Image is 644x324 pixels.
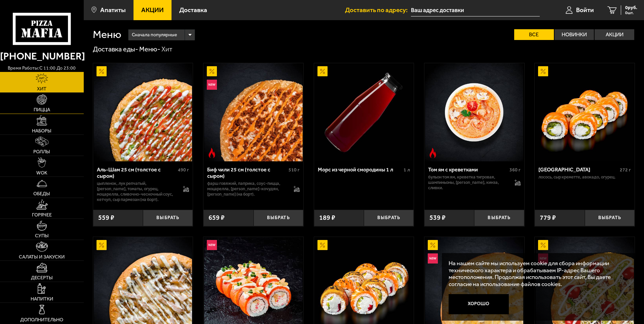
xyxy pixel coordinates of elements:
[625,5,637,10] span: 0 руб.
[207,80,217,90] img: Новинка
[97,181,177,202] p: цыпленок, лук репчатый, [PERSON_NAME], томаты, огурец, моцарелла, сливочно-чесночный соус, кетчуп...
[317,66,328,76] img: Акционный
[345,7,411,13] span: Доставить по адресу:
[428,240,438,250] img: Акционный
[98,214,114,221] span: 559 ₽
[203,63,303,161] a: АкционныйНовинкаОстрое блюдоБиф чили 25 см (толстое с сыром)
[32,212,52,217] span: Горячее
[428,166,508,173] div: Том ям с креветками
[33,149,50,154] span: Роллы
[289,167,300,173] span: 510 г
[31,275,53,280] span: Десерты
[97,166,177,179] div: Аль-Шам 25 см (толстое с сыром)
[411,4,540,16] input: Ваш адрес доставки
[179,7,207,13] span: Доставка
[97,66,107,76] img: Акционный
[585,210,635,226] button: Выбрать
[538,240,548,250] img: Акционный
[161,45,173,54] div: Хит
[474,210,524,226] button: Выбрать
[209,214,225,221] span: 659 ₽
[178,167,189,173] span: 490 г
[314,63,414,161] a: АкционныйМорс из черной смородины 1 л
[514,29,554,40] label: Все
[425,63,523,161] img: Том ям с креветками
[20,317,63,322] span: Дополнительно
[93,45,138,53] a: Доставка еды-
[595,29,634,40] label: Акции
[32,128,51,133] span: Наборы
[19,254,65,259] span: Салаты и закуски
[538,66,548,76] img: Акционный
[141,7,164,13] span: Акции
[364,210,414,226] button: Выбрать
[428,148,438,158] img: Острое блюдо
[132,29,177,41] span: Сначала популярные
[555,29,594,40] label: Новинки
[207,181,287,197] p: фарш говяжий, паприка, соус-пицца, моцарелла, [PERSON_NAME]-кочудян, [PERSON_NAME] (на борт).
[428,174,508,191] p: бульон том ям, креветка тигровая, шампиньоны, [PERSON_NAME], кинза, сливки.
[317,240,328,250] img: Акционный
[207,148,217,158] img: Острое блюдо
[424,63,524,161] a: Острое блюдоТом ям с креветками
[93,29,121,40] h1: Меню
[207,66,217,76] img: Акционный
[429,214,446,221] span: 539 ₽
[535,63,635,161] a: АкционныйФиладельфия
[143,210,193,226] button: Выбрать
[315,63,413,161] img: Морс из черной смородины 1 л
[538,174,631,180] p: лосось, Сыр креметте, авокадо, огурец.
[449,294,509,314] button: Хорошо
[139,45,160,53] a: Меню-
[35,233,49,238] span: Супы
[34,107,50,112] span: Пицца
[449,260,624,288] p: На нашем сайте мы используем cookie для сбора информации технического характера и обрабатываем IP...
[509,167,521,173] span: 360 г
[100,7,126,13] span: Апатиты
[207,240,217,250] img: Новинка
[37,86,46,91] span: Хит
[625,11,637,15] span: 0 шт.
[576,7,594,13] span: Войти
[540,214,556,221] span: 779 ₽
[204,63,302,161] img: Биф чили 25 см (толстое с сыром)
[536,63,634,161] img: Филадельфия
[404,167,410,173] span: 1 л
[620,167,631,173] span: 272 г
[94,63,192,161] img: Аль-Шам 25 см (толстое с сыром)
[207,166,287,179] div: Биф чили 25 см (толстое с сыром)
[538,166,618,173] div: [GEOGRAPHIC_DATA]
[428,253,438,264] img: Новинка
[31,296,53,301] span: Напитки
[318,166,402,173] div: Морс из черной смородины 1 л
[319,214,335,221] span: 189 ₽
[93,63,193,161] a: АкционныйАль-Шам 25 см (толстое с сыром)
[33,191,50,196] span: Обеды
[254,210,303,226] button: Выбрать
[36,170,47,175] span: WOK
[97,240,107,250] img: Акционный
